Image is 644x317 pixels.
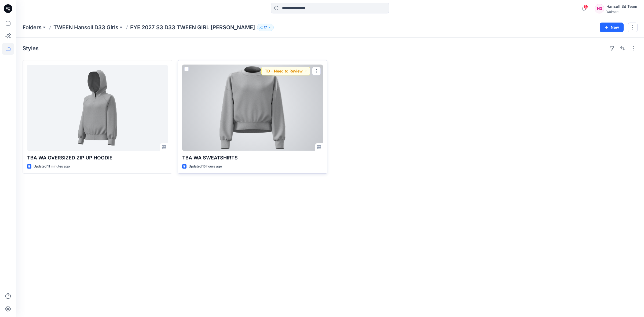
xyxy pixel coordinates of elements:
h4: Styles [23,45,39,52]
div: H3 [595,4,604,13]
a: TWEEN Hansoll D33 Girls [53,24,118,31]
button: New [600,23,624,32]
div: Hansoll 3d Team [606,3,637,10]
a: TBA WA OVERSIZED ZIP UP HOODIE [27,65,168,151]
p: Updated 11 minutes ago [34,164,70,169]
p: 17 [264,24,267,30]
p: FYE 2027 S3 D33 TWEEN GIRL [PERSON_NAME] [130,24,255,31]
p: TBA WA SWEATSHIRTS [182,154,323,162]
a: Folders [23,24,42,31]
button: 17 [257,24,274,31]
p: Updated 15 hours ago [189,164,222,169]
p: TBA WA OVERSIZED ZIP UP HOODIE [27,154,168,162]
span: 3 [584,5,588,9]
div: Walmart [606,10,637,14]
a: TBA WA SWEATSHIRTS [182,65,323,151]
